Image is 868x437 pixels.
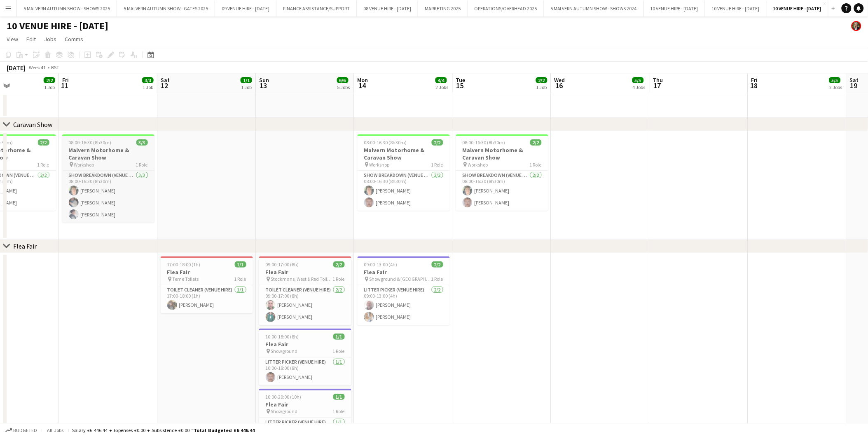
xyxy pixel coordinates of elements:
[530,139,542,146] span: 2/2
[26,35,36,43] span: Edit
[436,84,449,90] div: 2 Jobs
[358,171,450,211] app-card-role: Show Breakdown (Venue Hire)2/208:00-16:30 (8h30m)[PERSON_NAME][PERSON_NAME]
[3,34,21,45] a: View
[337,77,349,83] span: 6/6
[173,276,199,282] span: Teme Toilets
[259,256,351,325] div: 09:00-17:00 (8h)2/2Flea Fair Stockmans, West & Red Toilets1 RoleToilet Cleaner (Venue Hire)2/209:...
[418,0,468,16] button: MARKETING 2025
[136,139,148,146] span: 3/3
[13,428,37,433] span: Budgeted
[554,76,565,84] span: Wed
[431,162,443,168] span: 1 Role
[849,81,859,90] span: 19
[456,146,548,161] h3: Malvern Motorhome & Caravan Show
[358,268,450,276] h3: Flea Fair
[167,261,201,268] span: 17:00-18:00 (1h)
[431,276,443,282] span: 1 Role
[258,81,269,90] span: 13
[41,34,60,45] a: Jobs
[333,348,345,354] span: 1 Role
[333,276,345,282] span: 1 Role
[161,285,253,313] app-card-role: Toilet Cleaner (Venue Hire)1/117:00-18:00 (1h)[PERSON_NAME]
[259,341,351,348] h3: Flea Fair
[364,261,398,268] span: 09:00-13:00 (4h)
[750,81,758,90] span: 18
[271,276,333,282] span: Stockmans, West & Red Toilets
[850,76,859,84] span: Sat
[45,427,65,433] span: All jobs
[259,76,269,84] span: Sun
[358,134,450,211] app-job-card: 08:00-16:30 (8h30m)2/2Malvern Motorhome & Caravan Show Workshop1 RoleShow Breakdown (Venue Hire)2...
[829,77,841,83] span: 5/5
[62,146,154,161] h3: Malvern Motorhome & Caravan Show
[553,81,565,90] span: 16
[468,162,488,168] span: Workshop
[69,139,112,146] span: 08:00-16:30 (8h30m)
[61,81,69,90] span: 11
[468,0,544,16] button: OPERATIONS/OVERHEAD 2025
[37,162,49,168] span: 1 Role
[356,81,368,90] span: 14
[38,139,49,146] span: 2/2
[51,64,59,70] div: BST
[456,134,548,211] app-job-card: 08:00-16:30 (8h30m)2/2Malvern Motorhome & Caravan Show Workshop1 RoleShow Breakdown (Venue Hire)2...
[259,401,351,408] h3: Flea Fair
[358,285,450,325] app-card-role: Litter Picker (Venue Hire)2/209:00-13:00 (4h)[PERSON_NAME][PERSON_NAME]
[456,76,466,84] span: Tue
[358,256,450,325] app-job-card: 09:00-13:00 (4h)2/2Flea Fair Showground & [GEOGRAPHIC_DATA]1 RoleLitter Picker (Venue Hire)2/209:...
[432,139,443,146] span: 2/2
[13,120,52,129] div: Caravan Show
[333,334,345,340] span: 1/1
[13,242,37,250] div: Flea Fair
[357,0,418,16] button: 08 VENUE HIRE - [DATE]
[7,20,108,32] h1: 10 VENUE HIRE - [DATE]
[161,256,253,313] app-job-card: 17:00-18:00 (1h)1/1Flea Fair Teme Toilets1 RoleToilet Cleaner (Venue Hire)1/117:00-18:00 (1h)[PER...
[44,84,55,90] div: 1 Job
[136,162,148,168] span: 1 Role
[142,77,154,83] span: 3/3
[432,261,443,268] span: 2/2
[62,134,154,223] app-job-card: 08:00-16:30 (8h30m)3/3Malvern Motorhome & Caravan Show Workshop1 RoleShow Breakdown (Venue Hire)3...
[266,334,299,340] span: 10:00-18:00 (8h)
[7,35,18,43] span: View
[65,35,83,43] span: Comms
[705,0,767,16] button: 10 VENUE HIRE - [DATE]
[364,139,407,146] span: 08:00-16:30 (8h30m)
[435,77,447,83] span: 4/4
[241,77,252,83] span: 1/1
[4,426,38,435] button: Budgeted
[7,63,26,72] div: [DATE]
[852,21,861,31] app-user-avatar: Emily Jauncey
[72,427,255,433] div: Salary £6 446.44 + Expenses £0.00 + Subsistence £0.00 =
[61,34,87,45] a: Comms
[23,34,39,45] a: Edit
[259,268,351,276] h3: Flea Fair
[266,394,302,400] span: 10:00-20:00 (10h)
[234,276,246,282] span: 1 Role
[266,261,299,268] span: 09:00-17:00 (8h)
[159,81,170,90] span: 12
[333,408,345,414] span: 1 Role
[463,139,505,146] span: 08:00-16:30 (8h30m)
[271,348,298,354] span: Showground
[370,276,431,282] span: Showground & [GEOGRAPHIC_DATA]
[544,0,644,16] button: 5 MALVERN AUTUMN SHOW - SHOWS 2024
[235,261,246,268] span: 1/1
[215,0,276,16] button: 09 VENUE HIRE - [DATE]
[337,84,350,90] div: 5 Jobs
[455,81,466,90] span: 15
[259,329,351,385] app-job-card: 10:00-18:00 (8h)1/1Flea Fair Showground1 RoleLitter Picker (Venue Hire)1/110:00-18:00 (8h)[PERSON...
[17,0,117,16] button: 5 MALVERN AUTUMN SHOW - SHOWS 2025
[271,408,298,414] span: Showground
[536,84,547,90] div: 1 Job
[652,81,663,90] span: 17
[644,0,705,16] button: 10 VENUE HIRE - [DATE]
[161,76,170,84] span: Sat
[333,394,345,400] span: 1/1
[117,0,215,16] button: 5 MALVERN AUTUMN SHOW - GATES 2025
